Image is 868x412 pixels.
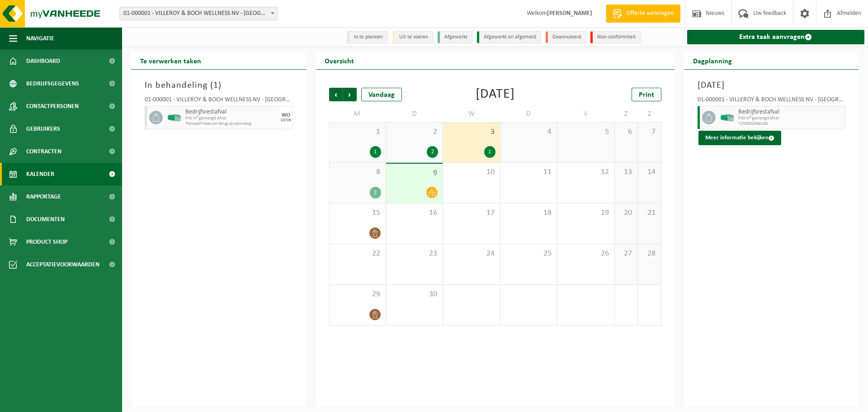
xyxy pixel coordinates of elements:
[26,208,65,231] span: Documenten
[606,5,680,23] a: Offerte aanvragen
[391,208,438,218] span: 16
[590,31,641,43] li: Non-conformiteit
[639,91,654,99] span: Print
[329,88,343,101] span: Vorige
[615,106,638,122] td: Z
[185,121,277,127] span: Transport heen en terug op aanvraag
[391,249,438,259] span: 23
[26,140,61,163] span: Contracten
[391,127,438,137] span: 2
[619,249,633,259] span: 27
[26,231,67,253] span: Product Shop
[642,208,656,218] span: 21
[334,249,381,259] span: 22
[448,167,495,177] span: 10
[26,163,54,185] span: Kalender
[167,114,181,121] img: HK-XP-30-GN-00
[638,106,661,122] td: Z
[145,79,293,92] h3: In behandeling ( )
[26,50,60,72] span: Dashboard
[562,249,609,259] span: 26
[329,106,386,122] td: M
[720,114,734,121] img: HK-XP-30-GN-00
[391,168,438,178] span: 9
[624,9,676,18] span: Offerte aanvragen
[687,30,865,44] a: Extra taak aanvragen
[484,146,495,158] div: 1
[334,208,381,218] span: 15
[427,146,438,158] div: 2
[642,249,656,259] span: 28
[26,118,60,140] span: Gebruikers
[619,167,633,177] span: 13
[343,88,357,101] span: Volgende
[738,109,843,116] span: Bedrijfsrestafval
[448,127,495,137] span: 3
[562,167,609,177] span: 12
[347,31,388,43] li: In te plannen
[619,208,633,218] span: 20
[642,127,656,137] span: 7
[282,113,290,118] div: WO
[698,97,846,106] div: 01-000001 - VILLEROY & BOCH WELLNESS NV - [GEOGRAPHIC_DATA]
[698,79,846,92] h3: [DATE]
[26,253,99,276] span: Acceptatievoorwaarden
[546,31,586,43] li: Geannuleerd
[505,167,552,177] span: 11
[476,88,515,101] div: [DATE]
[370,146,381,158] div: 1
[185,109,277,116] span: Bedrijfsrestafval
[26,72,79,95] span: Bedrijfsgegevens
[185,116,277,121] span: P30 m³ gemengd afval
[562,208,609,218] span: 19
[334,289,381,299] span: 29
[698,131,781,145] button: Meer informatie bekijken
[391,289,438,299] span: 30
[280,118,291,123] div: 10/09
[26,27,54,50] span: Navigatie
[448,208,495,218] span: 17
[26,95,79,118] span: Contactpersonen
[120,7,277,20] span: 01-000001 - VILLEROY & BOCH WELLNESS NV - ROESELARE
[500,106,557,122] td: D
[316,52,363,69] h2: Overzicht
[131,52,210,69] h2: Te verwerken taken
[26,185,61,208] span: Rapportage
[738,121,843,127] span: T250002566188
[370,187,381,199] div: 2
[392,31,433,43] li: Uit te voeren
[642,167,656,177] span: 14
[361,88,402,101] div: Vandaag
[448,249,495,259] span: 24
[505,249,552,259] span: 25
[738,116,843,121] span: P30 m³ gemengd afval
[505,127,552,137] span: 4
[145,97,293,106] div: 01-000001 - VILLEROY & BOCH WELLNESS NV - [GEOGRAPHIC_DATA]
[334,127,381,137] span: 1
[632,88,661,101] a: Print
[505,208,552,218] span: 18
[547,10,592,17] strong: [PERSON_NAME]
[477,31,541,43] li: Afgewerkt en afgemeld
[562,127,609,137] span: 5
[213,81,218,90] span: 1
[438,31,472,43] li: Afgewerkt
[386,106,443,122] td: D
[119,7,278,20] span: 01-000001 - VILLEROY & BOCH WELLNESS NV - ROESELARE
[684,52,741,69] h2: Dagplanning
[443,106,500,122] td: W
[557,106,614,122] td: V
[334,167,381,177] span: 8
[619,127,633,137] span: 6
